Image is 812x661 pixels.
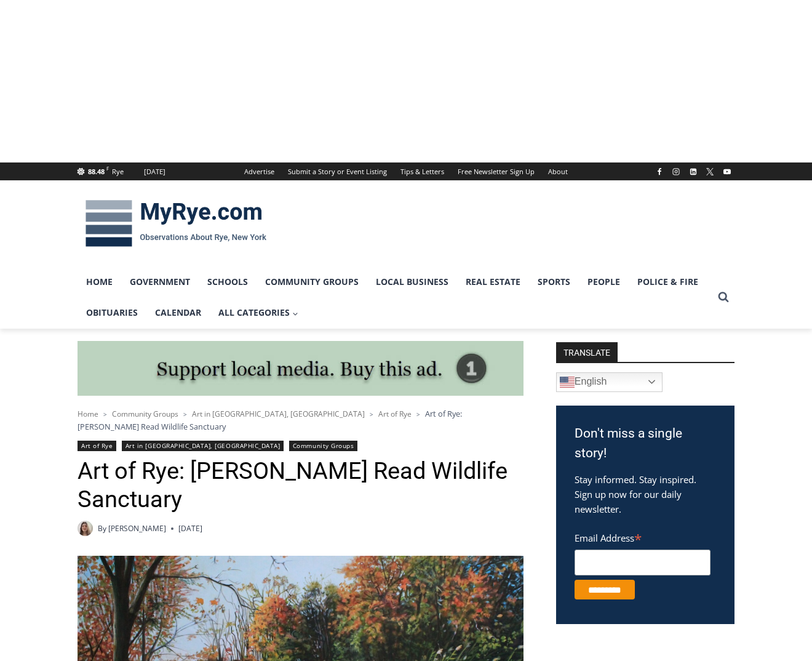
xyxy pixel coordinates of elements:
[112,409,178,419] a: Community Groups
[78,408,462,431] span: Art of Rye: [PERSON_NAME] Read Wildlife Sanctuary
[579,266,629,297] a: People
[122,441,284,451] a: Art in [GEOGRAPHIC_DATA], [GEOGRAPHIC_DATA]
[146,297,210,328] a: Calendar
[281,162,394,180] a: Submit a Story or Event Listing
[88,167,105,176] span: 88.48
[106,165,109,172] span: F
[575,526,710,548] label: Email Address
[144,166,165,177] div: [DATE]
[199,266,257,297] a: Schools
[78,266,712,329] nav: Primary Navigation
[78,266,121,297] a: Home
[78,407,523,433] nav: Breadcrumbs
[394,162,451,180] a: Tips & Letters
[218,306,298,319] span: All Categories
[541,162,575,180] a: About
[378,409,412,419] a: Art of Rye
[237,162,281,180] a: Advertise
[78,521,93,536] img: (PHOTO: MyRye.com intern Amélie Coghlan, 2025. Contributed.)
[78,409,98,419] a: Home
[712,286,734,308] button: View Search Form
[112,166,124,177] div: Rye
[556,372,663,392] a: English
[78,297,146,328] a: Obituaries
[686,164,701,179] a: Linkedin
[451,162,541,180] a: Free Newsletter Sign Up
[457,266,529,297] a: Real Estate
[78,191,274,255] img: MyRye.com
[78,521,93,536] a: Author image
[103,410,107,419] span: >
[78,341,523,396] img: support local media, buy this ad
[367,266,457,297] a: Local Business
[370,410,373,419] span: >
[98,523,106,534] span: By
[121,266,199,297] a: Government
[652,164,667,179] a: Facebook
[108,523,166,534] a: [PERSON_NAME]
[78,441,116,451] a: Art of Rye
[78,457,523,513] h1: Art of Rye: [PERSON_NAME] Read Wildlife Sanctuary
[416,410,420,419] span: >
[629,266,707,297] a: Police & Fire
[210,297,307,328] a: All Categories
[289,441,357,451] a: Community Groups
[556,342,618,362] strong: TRANSLATE
[192,409,365,419] a: Art in [GEOGRAPHIC_DATA], [GEOGRAPHIC_DATA]
[183,410,187,419] span: >
[237,162,575,180] nav: Secondary Navigation
[529,266,579,297] a: Sports
[575,424,716,463] h3: Don't miss a single story!
[560,375,575,390] img: en
[178,523,202,534] time: [DATE]
[575,472,716,516] p: Stay informed. Stay inspired. Sign up now for our daily newsletter.
[703,164,717,179] a: X
[720,164,734,179] a: YouTube
[669,164,683,179] a: Instagram
[257,266,367,297] a: Community Groups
